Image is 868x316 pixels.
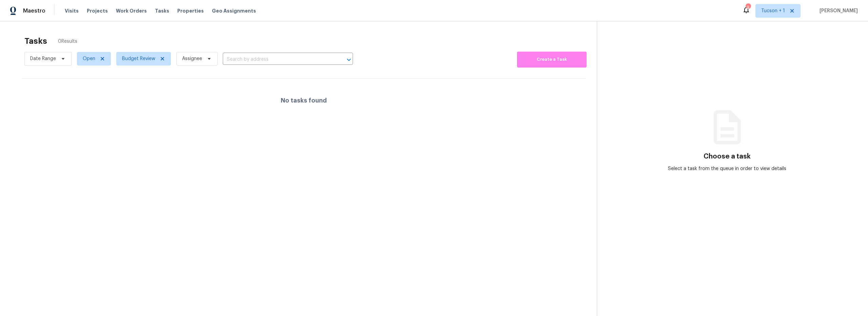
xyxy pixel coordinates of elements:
[177,7,204,14] span: Properties
[58,38,77,45] span: 0 Results
[122,55,155,62] span: Budget Review
[704,153,751,160] h3: Choose a task
[662,165,792,172] div: Select a task from the queue in order to view details
[30,55,56,62] span: Date Range
[23,7,45,14] span: Maestro
[83,55,95,62] span: Open
[817,7,858,14] span: [PERSON_NAME]
[65,7,79,14] span: Visits
[761,7,785,14] span: Tucson + 1
[212,7,256,14] span: Geo Assignments
[746,4,750,11] div: 9
[517,52,587,68] button: Create a Task
[520,56,583,63] span: Create a Task
[182,55,202,62] span: Assignee
[155,8,169,13] span: Tasks
[87,7,108,14] span: Projects
[223,54,334,65] input: Search by address
[116,7,147,14] span: Work Orders
[344,55,354,64] button: Open
[24,38,47,44] h2: Tasks
[281,97,327,104] h4: No tasks found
